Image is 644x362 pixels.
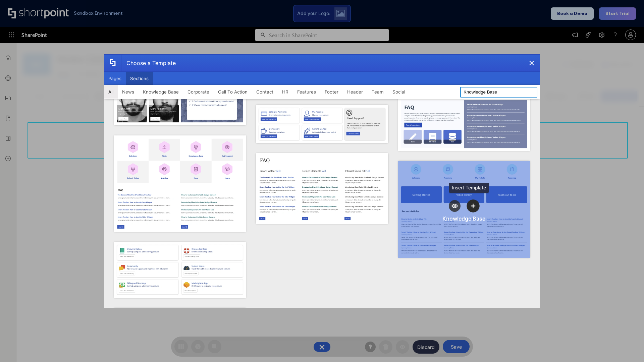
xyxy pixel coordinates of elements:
button: Sections [126,72,153,85]
button: Footer [320,85,343,99]
button: Corporate [183,85,214,99]
div: template selector [104,54,540,308]
button: Pages [104,72,126,85]
button: HR [278,85,293,99]
button: Features [293,85,320,99]
button: Call To Action [214,85,252,99]
button: Header [343,85,367,99]
div: Knowledge Base [442,215,485,222]
input: Search [460,87,537,98]
div: Choose a Template [121,55,176,71]
button: Team [367,85,388,99]
button: News [118,85,139,99]
button: Contact [252,85,278,99]
iframe: Chat Widget [610,330,644,362]
button: Knowledge Base [139,85,183,99]
button: Social [388,85,410,99]
button: All [104,85,118,99]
